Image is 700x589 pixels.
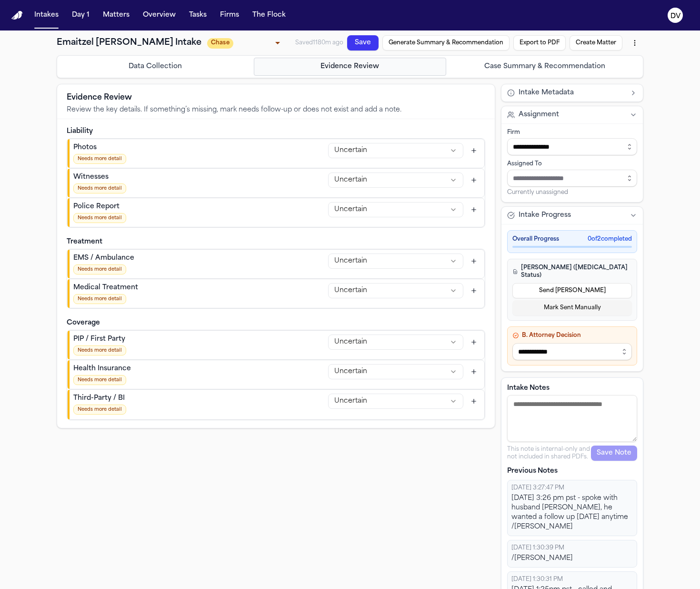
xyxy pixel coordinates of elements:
button: Overview [139,7,180,24]
button: PIP / First Party status [328,335,463,350]
img: Finch Logo [11,11,23,20]
h3: Coverage [67,318,485,328]
h3: Liability [67,127,485,136]
button: Medical Treatment status [328,283,463,298]
button: Export to PDF [513,35,566,51]
button: Add context for PIP / First Party [467,335,480,349]
span: Overall Progress [512,235,559,243]
span: Needs more detail [73,264,126,274]
button: Police Report status [328,202,463,217]
button: Go to Data Collection step [59,58,252,76]
h3: Treatment [67,237,485,247]
button: Intakes [30,7,62,24]
h1: Emaitzel [PERSON_NAME] Intake [57,36,201,50]
button: Add context for EMS / Ambulance [467,254,480,268]
button: Intake Progress [501,207,643,224]
input: Select firm [507,138,637,155]
div: Witnesses [73,173,126,182]
div: PIP / First Party [73,335,126,344]
h4: [PERSON_NAME] ([MEDICAL_DATA] Status) [512,264,632,279]
div: Photos [73,143,126,152]
span: Saved 1180m ago [295,40,343,46]
span: Needs more detail [73,345,126,355]
span: Currently unassigned [507,189,568,196]
textarea: Intake notes [507,395,637,442]
button: Witnesses status [328,173,463,188]
span: Needs more detail [73,183,126,193]
div: [DATE] 3:27:47 PM [511,484,633,492]
button: The Flock [249,7,290,24]
div: [DATE] 3:26 pm pst - spoke with husband [PERSON_NAME], he wanted a follow up [DATE] anytime /[PER... [511,494,633,532]
button: More actions [626,34,643,51]
div: [DATE] 1:30:39 PM [511,544,633,552]
h4: B. Attorney Decision [512,332,632,339]
button: Day 1 [68,7,93,24]
a: Home [11,11,23,20]
div: Assigned To [507,160,637,168]
p: Review the key details. If something’s missing, mark needs follow-up or does not exist and add a ... [67,105,485,115]
span: Needs more detail [73,405,126,415]
label: Intake Notes [507,384,637,393]
div: Firm [507,129,637,136]
button: Add context for Police Report [467,203,480,216]
span: Needs more detail [73,294,126,304]
button: Firms [216,7,243,24]
button: Add context for Medical Treatment [467,284,480,297]
button: Save [347,35,379,51]
p: This note is internal-only and not included in shared PDFs. [507,446,591,461]
button: Intake Metadata [501,84,643,102]
button: Send [PERSON_NAME] [512,283,632,298]
button: Add context for Witnesses [467,173,480,187]
button: Photos status [328,143,463,158]
div: /[PERSON_NAME] [511,554,633,563]
span: Intake Metadata [519,88,574,98]
button: Create Matter [570,35,622,51]
button: Assignment [501,106,643,123]
button: Add context for Health Insurance [467,365,480,378]
button: Go to Evidence Review step [254,58,447,76]
button: Mark Sent Manually [512,300,632,315]
div: Third-Party / BI [73,394,126,403]
span: Chase [207,38,233,49]
div: Medical Treatment [73,283,138,293]
input: Assign to staff member [507,170,637,187]
div: Police Report [73,202,126,212]
h2: Evidence Review [67,92,485,103]
button: Third-Party / BI status [328,394,463,409]
span: Needs more detail [73,213,126,223]
div: Health Insurance [73,364,131,374]
button: Add context for Photos [467,144,480,157]
button: Health Insurance status [328,364,463,379]
button: Matters [99,7,133,24]
span: Needs more detail [73,154,126,164]
button: Add context for Third-Party / BI [467,395,480,408]
button: Go to Case Summary & Recommendation step [448,58,641,76]
div: [DATE] 1:30:31 PM [511,576,633,583]
button: EMS / Ambulance status [328,254,463,269]
span: Needs more detail [73,375,126,385]
div: EMS / Ambulance [73,254,134,263]
span: 0 of 2 completed [588,235,632,243]
span: Intake Progress [519,211,571,220]
p: Previous Notes [507,467,637,476]
div: Update intake status [207,36,283,50]
span: Assignment [519,110,559,120]
button: Generate Summary & Recommendation [382,35,510,51]
button: Tasks [185,7,210,24]
nav: Intake steps [59,58,641,76]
